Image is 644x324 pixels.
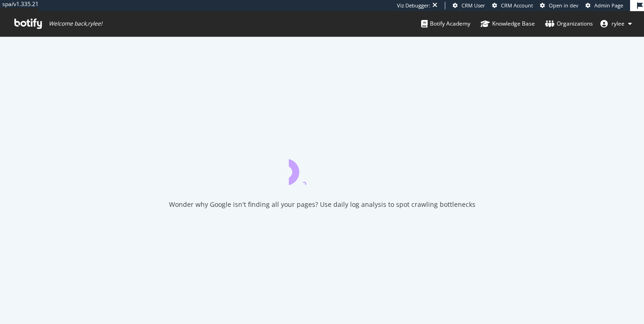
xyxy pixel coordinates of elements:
a: Knowledge Base [481,11,535,36]
div: Wonder why Google isn't finding all your pages? Use daily log analysis to spot crawling bottlenecks [169,200,475,209]
span: CRM User [462,2,485,9]
a: Admin Page [585,2,623,9]
div: Knowledge Base [481,19,535,28]
a: Organizations [545,11,593,36]
div: Organizations [545,19,593,28]
a: Botify Academy [421,11,470,36]
div: Viz Debugger: [397,2,430,9]
div: Botify Academy [421,19,470,28]
a: CRM User [453,2,485,9]
a: Open in dev [540,2,579,9]
a: CRM Account [492,2,533,9]
div: animation [289,152,356,185]
span: Admin Page [594,2,623,9]
span: rylee [611,20,624,27]
span: Welcome back, rylee ! [49,20,102,27]
span: CRM Account [501,2,533,9]
span: Open in dev [549,2,579,9]
button: rylee [593,16,639,31]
